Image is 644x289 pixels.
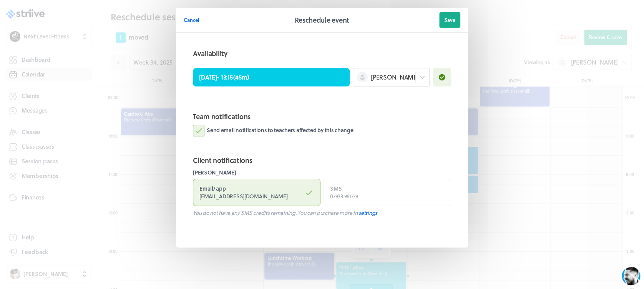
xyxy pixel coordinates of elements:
label: Send email notifications to teachers affected by this change [193,125,353,136]
button: Cancel [184,12,199,28]
span: Save [444,17,455,23]
span: [PERSON_NAME] [371,73,418,81]
div: US[PERSON_NAME]Typically replies in a few minutes [23,5,144,20]
button: />GIF [117,230,133,251]
div: [PERSON_NAME] [43,5,110,13]
strong: SMS [330,184,342,193]
iframe: gist-messenger-bubble-iframe [622,267,640,285]
g: /> [120,237,130,243]
img: US [23,5,37,19]
h2: Availability [193,48,227,59]
h2: Client notifications [193,155,451,166]
span: 07933 961779 [330,192,358,200]
span: [EMAIL_ADDRESS][DOMAIN_NAME] [199,192,287,200]
h2: Reschedule event [295,15,349,25]
label: [PERSON_NAME] [193,169,451,176]
p: [DATE] - 13:15 ( 45m ) [199,73,249,82]
button: Save [439,12,460,28]
strong: Email / app [199,184,226,193]
tspan: GIF [122,238,128,242]
div: Typically replies in a few minutes [43,14,110,19]
h2: Team notifications [193,111,451,122]
a: settings [359,209,377,217]
span: Cancel [184,17,199,23]
p: You do not have any SMS credits remaining. You can purchase more in [193,209,451,217]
